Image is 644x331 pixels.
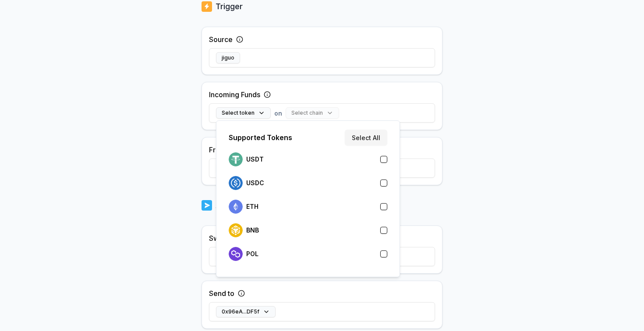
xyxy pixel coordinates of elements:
[216,306,276,317] button: 0x96eA...DF5f
[274,109,282,118] span: on
[246,156,264,163] p: USDT
[229,200,243,214] img: logo
[246,203,258,210] p: ETH
[229,247,243,261] img: logo
[216,199,240,211] p: Action
[209,34,233,45] label: Source
[246,227,259,234] p: BNB
[209,288,234,299] label: Send to
[229,176,243,190] img: logo
[209,144,226,155] label: From
[229,152,243,166] img: logo
[246,180,264,187] p: USDC
[229,223,243,237] img: logo
[216,107,271,119] button: Select token
[246,250,258,257] p: POL
[216,120,400,277] div: Select token
[216,0,243,13] p: Trigger
[202,0,212,13] img: logo
[209,89,260,100] label: Incoming Funds
[229,132,292,143] p: Supported Tokens
[209,233,236,243] label: Swap to
[202,199,212,211] img: logo
[216,52,240,63] button: jiguo
[345,130,387,145] button: Select All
